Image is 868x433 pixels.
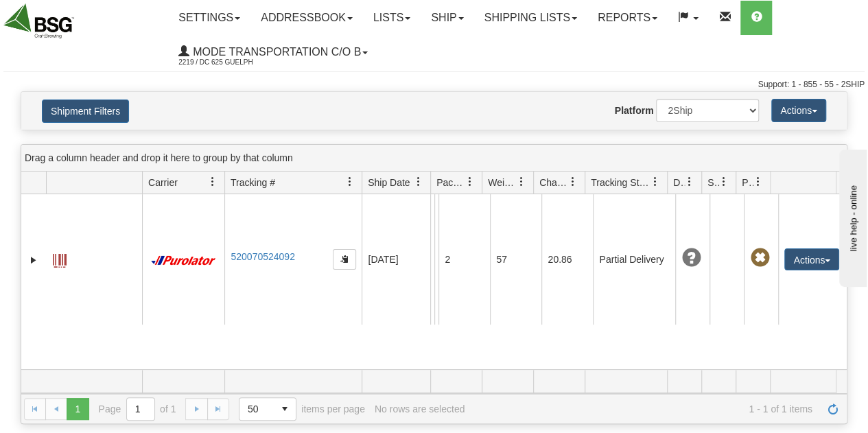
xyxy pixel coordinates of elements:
[712,170,736,194] a: Shipment Issues filter column settings
[27,253,40,267] a: Expand
[375,403,465,414] div: No rows are selected
[338,170,362,194] a: Tracking # filter column settings
[99,397,176,421] span: Page of 1
[430,194,434,325] td: BSG Canada [PERSON_NAME] CA ON Guelph N1C 0A8
[148,176,178,189] span: Carrier
[587,1,668,35] a: Reports
[67,398,89,420] span: Page 1
[231,251,294,262] a: 520070524092
[474,1,587,35] a: Shipping lists
[362,194,430,325] td: [DATE]
[148,255,218,266] img: 11 - Purolator
[239,397,296,421] span: Page sizes drop down
[363,1,421,35] a: Lists
[436,176,465,189] span: Packages
[681,248,701,268] span: Unknown
[231,176,275,189] span: Tracking #
[53,248,67,270] a: Label
[127,398,154,420] input: Page 1
[510,170,533,194] a: Weight filter column settings
[438,194,490,325] td: 2
[836,146,867,286] iframe: chat widget
[488,176,517,189] span: Weight
[561,170,585,194] a: Charge filter column settings
[168,1,250,35] a: Settings
[707,176,719,189] span: Shipment Issues
[678,170,701,194] a: Delivery Status filter column settings
[333,249,356,270] button: Copy to clipboard
[822,398,844,420] a: Refresh
[593,194,675,325] td: Partial Delivery
[178,56,281,69] span: 2219 / DC 625 Guelph
[644,170,667,194] a: Tracking Status filter column settings
[591,176,650,189] span: Tracking Status
[274,398,296,420] span: select
[750,248,769,268] span: Pickup Not Assigned
[615,104,654,117] label: Platform
[239,397,365,421] span: items per page
[10,12,127,22] div: live help - online
[747,170,770,194] a: Pickup Status filter column settings
[541,194,593,325] td: 20.86
[21,145,847,172] div: grid grouping header
[474,403,812,414] span: 1 - 1 of 1 items
[407,170,430,194] a: Ship Date filter column settings
[434,194,438,325] td: Grain & [PERSON_NAME] CA ON [PERSON_NAME] L8S3C3
[248,402,266,416] span: 50
[250,1,363,35] a: Addressbook
[168,35,378,69] a: Mode Transportation c/o B 2219 / DC 625 Guelph
[539,176,568,189] span: Charge
[784,248,839,270] button: Actions
[458,170,482,194] a: Packages filter column settings
[201,170,224,194] a: Carrier filter column settings
[3,79,865,91] div: Support: 1 - 855 - 55 - 2SHIP
[368,176,410,189] span: Ship Date
[490,194,541,325] td: 57
[421,1,473,35] a: Ship
[742,176,753,189] span: Pickup Status
[673,176,685,189] span: Delivery Status
[189,46,361,58] span: Mode Transportation c/o B
[3,3,74,38] img: logo2219.jpg
[42,100,129,123] button: Shipment Filters
[771,99,826,122] button: Actions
